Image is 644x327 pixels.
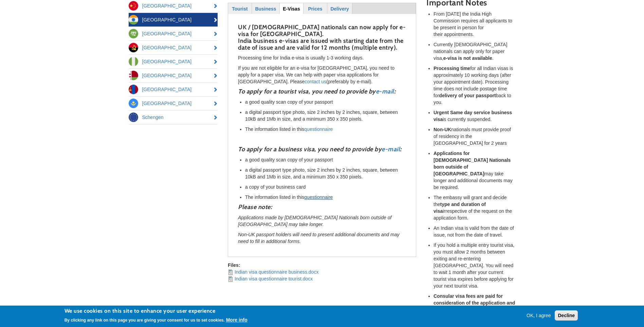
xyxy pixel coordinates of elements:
[235,276,313,281] a: Indian visa questionnaire tourist.docx
[434,66,470,71] strong: Processing time
[434,109,516,123] li: is currently suspended.
[439,93,496,98] strong: delivery of your passport
[129,13,218,27] a: [GEOGRAPHIC_DATA]
[245,99,406,105] li: a good quality scan copy of your passport
[238,215,391,227] em: Applications made by [DEMOGRAPHIC_DATA] Nationals born outside of [GEOGRAPHIC_DATA] may take longer.
[232,6,247,12] strong: Tourist
[304,194,333,200] a: questionnaire
[65,318,225,323] p: By clicking any link on this page you are giving your consent for us to set cookies.
[524,312,554,319] button: OK, I agree
[434,127,451,132] strong: Non-UK
[129,41,218,54] a: [GEOGRAPHIC_DATA]
[434,293,515,312] strong: Consular visa fees are paid for consideration of the application and are not refundable.
[434,65,516,106] li: for all Indian visas is approximately 10 working days (after your appointment date). Processing t...
[238,88,395,95] strong: To apply for a tourist visa, you need to provide by :
[235,269,319,275] a: Indian visa questionnaire business.docx
[434,41,516,62] li: Currently [DEMOGRAPHIC_DATA] nationals can apply only for paper visa, .
[245,184,406,190] li: a copy of your business card
[308,6,323,12] strong: Prices
[226,316,247,323] button: More info
[129,69,218,82] a: [GEOGRAPHIC_DATA]
[434,126,516,147] li: nationals must provide proof of residency in the [GEOGRAPHIC_DATA] for 2 years
[228,276,233,282] img: application/vnd.openxmlformats-officedocument.wordprocessingml.document
[228,270,233,275] img: application/vnd.openxmlformats-officedocument.wordprocessingml.document
[283,6,300,12] strong: E-Visas
[129,83,218,96] a: [GEOGRAPHIC_DATA]
[129,97,218,110] a: [GEOGRAPHIC_DATA]
[280,3,303,14] a: E-Visas
[434,110,512,122] strong: Urgent Same day service business visa
[245,109,406,122] li: a digital passport type photo, size 2 inches by 2 inches, square, between 10kB and 1Mb in size, a...
[434,242,516,289] li: If you hold a multiple entry tourist visa, you must allow 2 months between exiting and re-enterin...
[304,126,333,132] a: questionnaire
[129,27,218,40] a: [GEOGRAPHIC_DATA]
[376,88,394,95] a: e-mail
[228,3,251,14] a: Tourist
[328,3,352,14] a: Delivery
[245,194,406,201] li: The information listed in this
[238,145,402,153] strong: To apply for a business visa, you need to provide by :
[238,24,406,51] h4: UK / [DEMOGRAPHIC_DATA] nationals can now apply for e-visa for [GEOGRAPHIC_DATA]. India business ...
[443,55,492,61] strong: e-visa is not available
[330,6,349,12] strong: Delivery
[434,225,516,238] li: An Indian visa is valid from the date of issue, not from the date of travel.
[304,3,327,14] a: Prices
[238,203,272,211] strong: Please note:
[252,3,279,14] a: Business
[238,232,400,244] em: Non-UK passport holders will need to present additional documents and may need to fill in additio...
[129,110,218,124] a: Schengen
[434,202,486,214] strong: type and duration of visa
[305,79,326,84] a: contact us
[434,11,516,38] li: From [DATE] the India High Commission requires all applicants to be present in person for their a...
[555,310,578,321] button: Decline
[382,145,400,153] a: e-mail
[245,156,406,163] li: a good quality scan copy of your passport
[129,55,218,68] a: [GEOGRAPHIC_DATA]
[434,194,516,221] li: The embassy will grant and decide the irrespective of the request on the application form.
[434,151,511,176] strong: Applications for [DEMOGRAPHIC_DATA] Nationals born outside of [GEOGRAPHIC_DATA]
[245,167,406,180] li: a digital passport type photo, size 2 inches by 2 inches, square, between 10kB and 1Mb in size, a...
[238,65,406,85] p: If you are not eligible for an e-visa for [GEOGRAPHIC_DATA], you need to apply for a paper visa. ...
[255,6,276,12] strong: Business
[65,307,247,315] h2: We use cookies on this site to enhance your user experience
[434,150,516,191] li: may take longer and additional documents may be required.
[228,262,416,269] div: Files:
[238,54,406,61] p: Processing time for India e-visa is usually 1-3 working days.
[245,126,406,133] li: The information listed in this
